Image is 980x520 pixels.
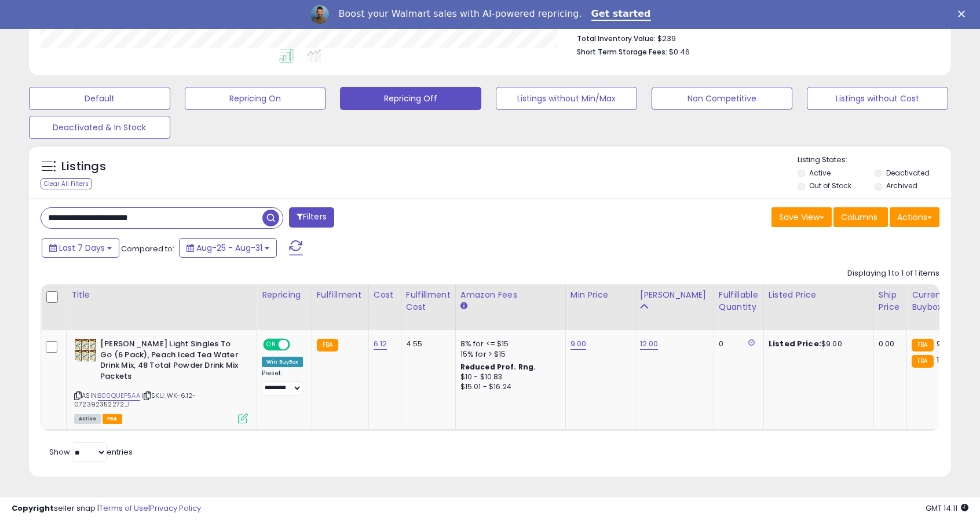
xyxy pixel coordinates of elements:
[74,339,248,422] div: ASIN:
[719,289,759,313] div: Fulfillable Quantity
[264,340,279,350] span: ON
[406,339,447,349] div: 4.55
[571,289,630,301] div: Min Price
[640,289,709,301] div: [PERSON_NAME]
[640,338,659,350] a: 12.00
[841,211,877,223] span: Columns
[262,369,303,396] div: Preset:
[317,339,338,351] small: FBA
[886,181,917,191] label: Archived
[71,289,252,301] div: Title
[577,34,656,43] b: Total Inventory Value:
[809,181,851,191] label: Out of Stock
[288,340,307,350] span: OFF
[460,372,557,382] div: $10 - $10.83
[926,503,968,514] span: 2025-09-8 14:11 GMT
[937,354,950,365] span: 12.5
[879,339,898,349] div: 0.00
[460,339,557,349] div: 8% for <= $15
[719,339,755,349] div: 0
[150,503,201,514] a: Privacy Policy
[310,5,329,24] img: Profile image for Adrian
[912,289,971,313] div: Current Buybox Price
[460,362,536,372] b: Reduced Prof. Rng.
[121,243,174,254] span: Compared to:
[890,207,939,227] button: Actions
[879,289,902,313] div: Ship Price
[591,8,651,21] a: Get started
[460,289,561,301] div: Amazon Fees
[460,301,467,312] small: Amazon Fees.
[374,289,396,301] div: Cost
[103,414,122,424] span: FBA
[338,8,582,20] div: Boost your Walmart sales with AI-powered repricing.
[185,87,326,110] button: Repricing On
[577,31,931,45] li: $239
[42,238,119,258] button: Last 7 Days
[340,87,481,110] button: Repricing Off
[99,503,148,514] a: Terms of Use
[769,338,821,349] b: Listed Price:
[937,338,941,349] span: 9
[59,242,105,254] span: Last 7 Days
[652,87,793,110] button: Non Competitive
[179,238,277,258] button: Aug-25 - Aug-31
[29,87,170,110] button: Default
[798,155,950,166] p: Listing States:
[847,268,939,279] div: Displaying 1 to 1 of 1 items
[912,339,933,351] small: FBA
[809,168,831,178] label: Active
[49,446,133,457] span: Show: entries
[460,382,557,392] div: $15.01 - $16.24
[769,339,865,349] div: $9.00
[12,503,54,514] strong: Copyright
[196,242,262,254] span: Aug-25 - Aug-31
[406,289,451,313] div: Fulfillment Cost
[912,355,933,368] small: FBA
[669,46,690,57] span: $0.46
[496,87,637,110] button: Listings without Min/Max
[262,289,307,301] div: Repricing
[41,178,92,189] div: Clear All Filters
[886,168,930,178] label: Deactivated
[317,289,364,301] div: Fulfillment
[61,159,106,175] h5: Listings
[571,338,587,350] a: 9.00
[958,10,970,17] div: Close
[74,414,101,424] span: All listings currently available for purchase on Amazon
[833,207,888,227] button: Columns
[262,357,303,367] div: Win BuyBox
[769,289,869,301] div: Listed Price
[460,349,557,360] div: 15% for > $15
[289,207,334,228] button: Filters
[29,116,170,139] button: Deactivated & In Stock
[807,87,948,110] button: Listings without Cost
[771,207,832,227] button: Save View
[100,339,241,384] b: [PERSON_NAME] Light Singles To Go (6 Pack), Peach Iced Tea Water Drink Mix, 48 Total Powder Drink...
[577,47,667,57] b: Short Term Storage Fees:
[374,338,387,350] a: 6.12
[12,503,201,514] div: seller snap | |
[74,339,97,362] img: 61Zun1Kkc-L._SL40_.jpg
[74,391,196,408] span: | SKU: WK-6.12-072392352272_1
[98,391,140,401] a: B00QUEP5AA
